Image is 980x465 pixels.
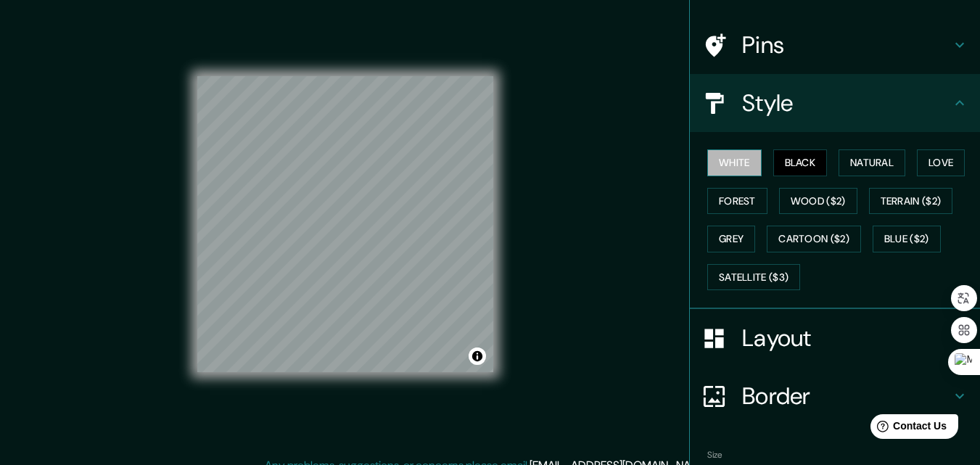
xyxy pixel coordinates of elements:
button: Love [917,149,965,176]
button: Black [773,149,828,176]
canvas: Map [197,76,493,372]
div: Pins [690,16,980,74]
h4: Layout [742,324,951,353]
button: Satellite ($3) [707,264,800,291]
button: Wood ($2) [779,188,857,215]
h4: Border [742,382,951,411]
button: Natural [839,149,905,176]
button: Blue ($2) [873,226,941,252]
button: White [707,149,762,176]
div: Layout [690,309,980,367]
iframe: Help widget launcher [851,408,964,449]
button: Cartoon ($2) [767,226,861,252]
button: Toggle attribution [469,347,486,365]
div: Border [690,367,980,425]
button: Terrain ($2) [869,188,953,215]
div: Style [690,74,980,132]
button: Forest [707,188,767,215]
h4: Pins [742,30,951,59]
h4: Style [742,89,951,118]
label: Size [707,449,722,461]
button: Grey [707,226,755,252]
